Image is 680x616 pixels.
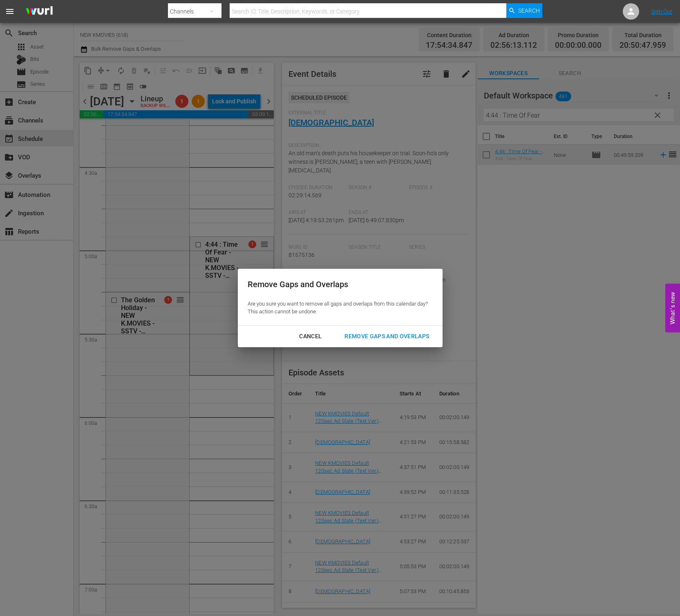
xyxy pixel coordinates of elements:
[5,7,15,16] span: menu
[518,3,540,18] span: Search
[248,300,428,308] p: Are you sure you want to remove all gaps and overlaps from this calendar day?
[335,329,439,344] button: Remove Gaps and Overlaps
[651,8,672,15] a: Sign Out
[665,284,680,333] button: Open Feedback Widget
[248,308,428,316] p: This action cannot be undone.
[248,279,428,290] div: Remove Gaps and Overlaps
[293,331,328,341] div: Cancel
[338,331,436,341] div: Remove Gaps and Overlaps
[289,329,331,344] button: Cancel
[20,2,59,21] img: ans4CAIJ8jUAAAAAAAAAAAAAAAAAAAAAAAAgQb4GAAAAAAAAAAAAAAAAAAAAAAAAJMjXAAAAAAAAAAAAAAAAAAAAAAAAgAT5G...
